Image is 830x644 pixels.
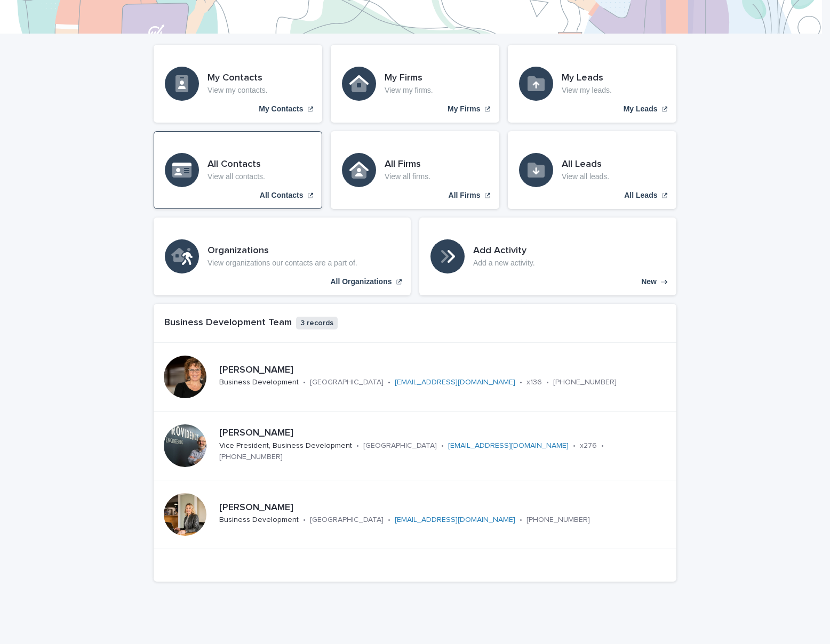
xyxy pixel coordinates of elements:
[385,73,433,84] h3: My Firms
[473,245,535,257] h3: Add Activity
[207,245,357,257] h3: Organizations
[154,480,676,549] a: [PERSON_NAME]Business Development•[GEOGRAPHIC_DATA]•[EMAIL_ADDRESS][DOMAIN_NAME]•[PHONE_NUMBER]
[219,441,352,450] p: Vice President, Business Development
[624,191,657,200] p: All Leads
[296,317,338,330] p: 3 records
[562,86,612,95] p: View my leads.
[164,318,292,327] a: Business Development Team
[310,378,384,387] p: [GEOGRAPHIC_DATA]
[219,365,664,376] p: [PERSON_NAME]
[395,379,515,386] a: [EMAIL_ADDRESS][DOMAIN_NAME]
[330,277,392,286] p: All Organizations
[395,516,515,524] a: [EMAIL_ADDRESS][DOMAIN_NAME]
[580,442,597,449] a: x276
[207,172,265,181] p: View all contacts.
[562,73,612,84] h3: My Leads
[385,172,430,181] p: View all firms.
[448,104,480,114] p: My Firms
[553,379,617,386] a: [PHONE_NUMBER]
[508,45,676,123] a: My Leads
[154,412,676,480] a: [PERSON_NAME]Vice President, Business Development•[GEOGRAPHIC_DATA]•[EMAIL_ADDRESS][DOMAIN_NAME]•...
[310,516,384,525] p: [GEOGRAPHIC_DATA]
[448,442,569,449] a: [EMAIL_ADDRESS][DOMAIN_NAME]
[508,131,676,209] a: All Leads
[207,259,357,268] p: View organizations our contacts are a part of.
[526,516,590,524] a: [PHONE_NUMBER]
[641,277,657,286] p: New
[219,428,664,439] p: [PERSON_NAME]
[154,343,676,412] a: [PERSON_NAME]Business Development•[GEOGRAPHIC_DATA]•[EMAIL_ADDRESS][DOMAIN_NAME]•x136•[PHONE_NUMBER]
[526,379,542,386] a: x136
[207,73,268,84] h3: My Contacts
[260,191,304,200] p: All Contacts
[449,191,481,200] p: All Firms
[331,45,499,123] a: My Firms
[573,441,576,450] p: •
[441,441,444,450] p: •
[207,86,268,95] p: View my contacts.
[219,378,299,387] p: Business Development
[207,159,265,171] h3: All Contacts
[546,378,549,387] p: •
[331,131,499,209] a: All Firms
[385,159,430,171] h3: All Firms
[259,104,303,114] p: My Contacts
[520,378,522,387] p: •
[388,516,390,525] p: •
[520,516,522,525] p: •
[356,441,359,450] p: •
[562,172,609,181] p: View all leads.
[219,516,299,525] p: Business Development
[388,378,390,387] p: •
[385,86,433,95] p: View my firms.
[219,502,664,514] p: [PERSON_NAME]
[562,159,609,171] h3: All Leads
[219,453,283,461] a: [PHONE_NUMBER]
[601,441,604,450] p: •
[303,378,306,387] p: •
[473,259,535,268] p: Add a new activity.
[419,218,676,295] a: New
[154,131,322,209] a: All Contacts
[624,104,658,114] p: My Leads
[154,45,322,123] a: My Contacts
[154,218,411,295] a: All Organizations
[363,441,437,450] p: [GEOGRAPHIC_DATA]
[303,516,306,525] p: •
